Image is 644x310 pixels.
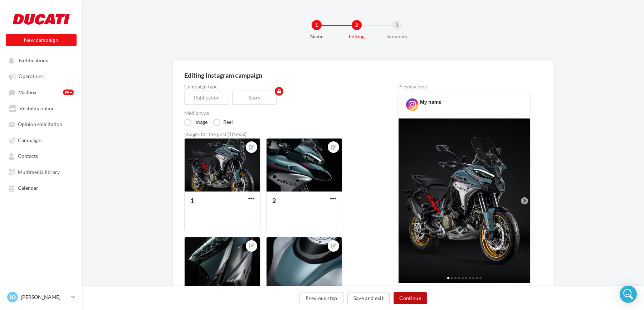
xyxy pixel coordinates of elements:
label: Campaign type [184,84,375,89]
span: Multimedia library [18,169,60,175]
div: Editing [334,33,380,40]
label: Media type [184,111,375,116]
div: Preview post [398,84,531,89]
div: 1 [190,197,194,204]
div: My name [420,98,441,106]
button: New campaign [6,34,77,46]
a: LO [PERSON_NAME] [6,290,77,304]
div: 1 [312,20,322,30]
a: Campaigns [4,134,78,146]
a: Multimedia library [4,165,78,178]
div: Open Intercom Messenger [620,286,637,303]
span: Visibility online [19,105,54,111]
button: Save and exit [347,292,390,304]
a: Opinion solicitation [4,117,78,130]
a: Calendar [4,181,78,194]
div: 99+ [63,89,74,95]
a: Contacts [4,149,78,162]
span: LO [10,294,16,301]
div: Images for the post (10 max) [184,132,375,137]
div: Name [294,33,340,40]
a: Mailbox99+ [4,86,78,99]
div: Summary [374,33,420,40]
label: Reel [213,119,233,126]
label: Image [184,119,208,126]
button: Notifications [4,54,75,67]
a: Visibility online [4,102,78,115]
p: [PERSON_NAME] [21,294,68,301]
span: Opinion solicitation [18,121,62,127]
span: Campaigns [18,137,43,143]
a: Operations [4,69,78,82]
div: 2 [352,20,362,30]
span: Contacts [18,153,38,159]
button: Continue [394,292,427,304]
div: Editing Instagram campaign [184,72,542,78]
span: Operations [19,73,44,79]
span: Calendar [18,185,38,191]
button: Previous step [299,292,343,304]
div: 2 [272,197,276,204]
span: Mailbox [18,89,36,95]
div: 3 [392,20,402,30]
span: Notifications [19,57,48,63]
